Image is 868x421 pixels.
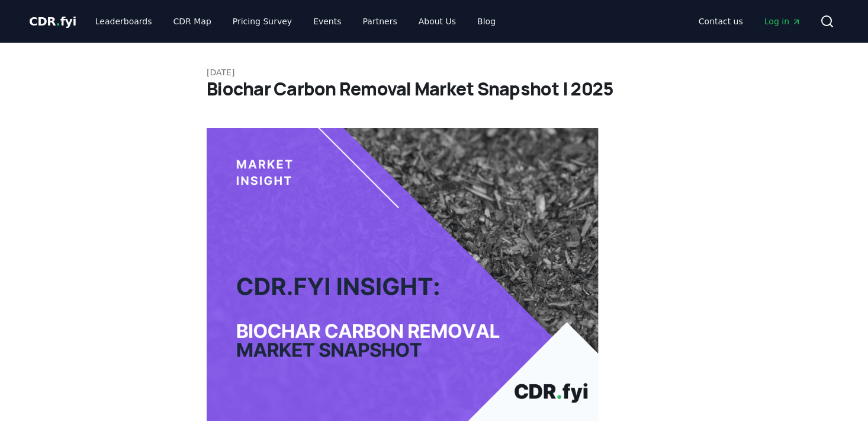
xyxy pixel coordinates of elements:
[468,11,505,32] a: Blog
[764,15,801,27] span: Log in
[56,14,60,28] span: .
[689,11,811,32] nav: Main
[353,11,407,32] a: Partners
[223,11,301,32] a: Pricing Survey
[86,11,162,32] a: Leaderboards
[207,78,661,100] h1: Biochar Carbon Removal Market Snapshot | 2025
[29,14,76,28] span: CDR fyi
[29,13,76,30] a: CDR.fyi
[304,11,351,32] a: Events
[689,11,753,32] a: Contact us
[409,11,465,32] a: About Us
[86,11,505,32] nav: Main
[207,66,661,78] p: [DATE]
[164,11,221,32] a: CDR Map
[755,11,811,32] a: Log in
